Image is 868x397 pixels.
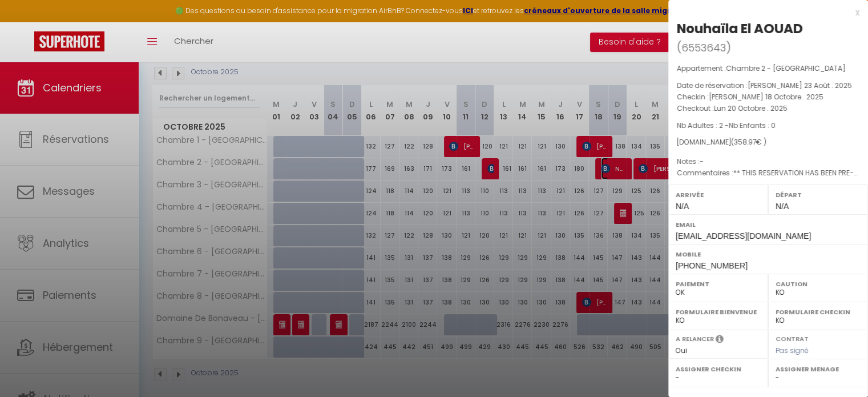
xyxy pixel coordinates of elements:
[677,121,776,130] span: Nb Adultes : 2 -
[676,202,689,211] span: N/A
[776,334,809,342] label: Contrat
[676,363,761,375] label: Assigner Checkin
[676,334,714,344] label: A relancer
[668,6,859,19] div: x
[776,363,861,375] label: Assigner Menage
[677,103,859,114] p: Checkout :
[776,278,861,290] label: Caution
[676,261,748,270] span: [PHONE_NUMBER]
[676,189,761,200] label: Arrivée
[700,157,704,166] span: -
[677,19,803,38] div: Nouhaïla El AOUAD
[731,137,766,147] span: ( € )
[714,103,788,113] span: Lun 20 Octobre . 2025
[676,278,761,290] label: Paiement
[776,202,789,211] span: N/A
[9,5,43,39] button: Ouvrir le widget de chat LiveChat
[677,63,859,74] p: Appartement :
[716,334,724,347] i: Sélectionner OUI si vous souhaiter envoyer les séquences de messages post-checkout
[729,121,776,130] span: Nb Enfants : 0
[676,231,811,240] span: [EMAIL_ADDRESS][DOMAIN_NAME]
[677,39,731,55] span: ( )
[734,137,756,147] span: 358.97
[677,91,859,103] p: Checkin :
[676,219,861,230] label: Email
[748,81,852,90] span: [PERSON_NAME] 23 Août . 2025
[676,306,761,318] label: Formulaire Bienvenue
[709,92,823,102] span: [PERSON_NAME] 18 Octobre . 2025
[681,41,726,55] span: 6553643
[676,248,861,260] label: Mobile
[776,346,809,355] span: Pas signé
[677,167,859,179] p: Commentaires :
[726,63,846,73] span: Chambre 2 - [GEOGRAPHIC_DATA]
[776,189,861,200] label: Départ
[776,306,861,318] label: Formulaire Checkin
[677,80,859,91] p: Date de réservation :
[677,137,859,148] div: [DOMAIN_NAME]
[677,156,859,167] p: Notes :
